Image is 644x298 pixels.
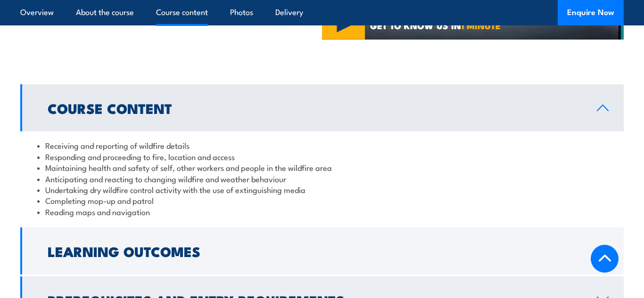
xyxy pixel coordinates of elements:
strong: 1 MINUTE [461,18,501,32]
li: Receiving and reporting of wildfire details [37,140,607,151]
span: GET TO KNOW US IN [370,21,501,30]
li: Undertaking dry wildfire control activity with the use of extinguishing media [37,184,607,195]
li: Maintaining health and safety of self, other workers and people in the wildfire area [37,162,607,173]
a: Course Content [20,84,624,131]
a: Learning Outcomes [20,227,624,274]
li: Reading maps and navigation [37,206,607,217]
h2: Course Content [48,102,582,114]
li: Anticipating and reacting to changing wildfire and weather behaviour [37,173,607,184]
h2: Learning Outcomes [48,245,582,257]
li: Completing mop-up and patrol [37,195,607,206]
li: Responding and proceeding to fire, location and access [37,151,607,162]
